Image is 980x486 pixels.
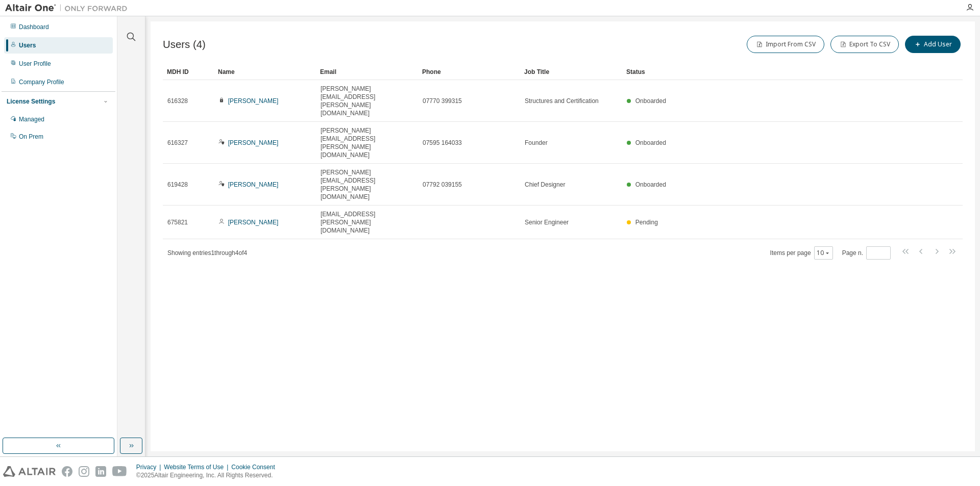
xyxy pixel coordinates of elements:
a: [PERSON_NAME] [228,181,279,188]
span: Senior Engineer [525,218,569,226]
div: Users [19,41,36,49]
span: Users (4) [163,39,206,50]
a: [PERSON_NAME] [228,219,279,226]
div: Cookie Consent [231,463,281,471]
span: [PERSON_NAME][EMAIL_ADDRESS][PERSON_NAME][DOMAIN_NAME] [321,126,413,159]
p: © 2025 Altair Engineering, Inc. All Rights Reserved. [136,471,281,480]
span: Items per page [770,246,833,260]
span: Structures and Certification [525,97,599,105]
span: [EMAIL_ADDRESS][PERSON_NAME][DOMAIN_NAME] [321,210,413,235]
div: Email [320,64,414,80]
div: Privacy [136,463,164,471]
button: Import From CSV [747,36,824,53]
img: youtube.svg [112,466,127,477]
div: Website Terms of Use [164,463,231,471]
div: Job Title [524,64,618,80]
img: instagram.svg [79,466,89,477]
span: 07792 039155 [423,181,462,189]
span: Onboarded [635,97,666,105]
span: 07595 164033 [423,139,462,147]
span: Page n. [842,246,891,260]
img: linkedin.svg [95,466,106,477]
span: [PERSON_NAME][EMAIL_ADDRESS][PERSON_NAME][DOMAIN_NAME] [321,85,413,117]
button: Export To CSV [830,36,899,53]
img: facebook.svg [62,466,72,477]
span: Onboarded [635,181,666,188]
a: [PERSON_NAME] [228,139,279,146]
span: Pending [635,219,658,226]
span: 616328 [167,97,188,105]
a: [PERSON_NAME] [228,97,279,105]
img: altair_logo.svg [3,466,56,477]
button: Add User [905,36,961,53]
span: [PERSON_NAME][EMAIL_ADDRESS][PERSON_NAME][DOMAIN_NAME] [321,168,413,201]
div: User Profile [19,60,51,68]
span: 675821 [167,218,188,226]
img: Altair One [5,3,133,13]
div: License Settings [7,97,55,106]
span: Onboarded [635,139,666,146]
span: Founder [525,139,548,147]
div: Managed [19,115,44,123]
span: 616327 [167,139,188,147]
div: On Prem [19,133,43,141]
div: Name [218,64,312,80]
span: 619428 [167,181,188,189]
button: 10 [817,249,830,257]
div: Phone [422,64,516,80]
span: Showing entries 1 through 4 of 4 [167,249,247,257]
div: Company Profile [19,78,64,86]
div: MDH ID [167,64,210,80]
span: 07770 399315 [423,97,462,105]
div: Status [626,64,910,80]
span: Chief Designer [525,181,565,189]
div: Dashboard [19,23,49,31]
